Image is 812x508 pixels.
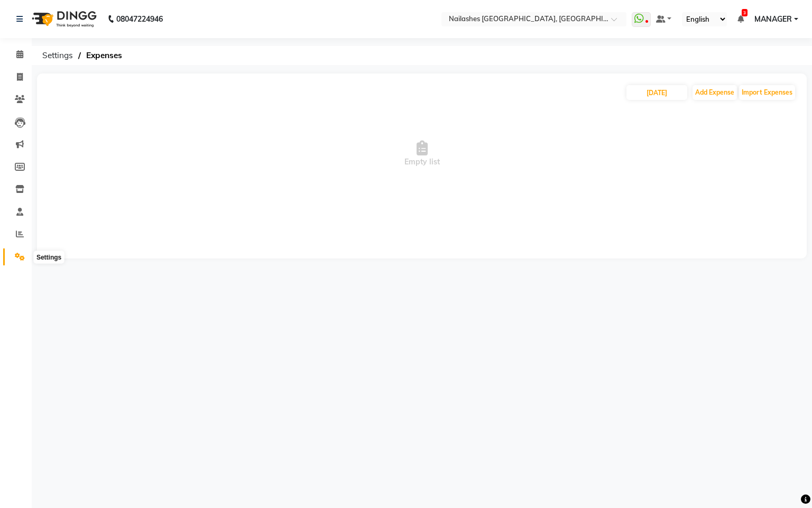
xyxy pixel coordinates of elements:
span: Expenses [81,46,127,65]
span: MANAGER [754,14,792,25]
b: 08047224946 [116,4,163,34]
img: logo [27,4,99,34]
span: Settings [37,46,78,65]
button: Add Expense [693,85,737,100]
span: 3 [742,9,748,16]
input: PLACEHOLDER.DATE [626,85,687,100]
a: 3 [737,14,744,24]
button: Import Expenses [739,85,795,100]
span: Empty list [48,101,796,207]
div: Settings [34,251,64,264]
